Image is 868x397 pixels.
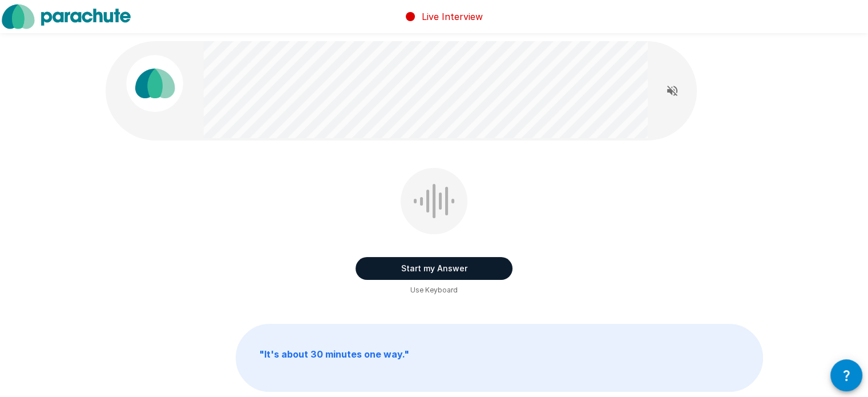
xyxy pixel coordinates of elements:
[422,10,483,23] p: Live Interview
[356,257,512,280] button: Start my Answer
[410,284,458,296] span: Use Keyboard
[126,55,183,112] img: parachute_avatar.png
[259,348,409,360] b: " It's about 30 minutes one way. "
[661,79,684,102] button: Read questions aloud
